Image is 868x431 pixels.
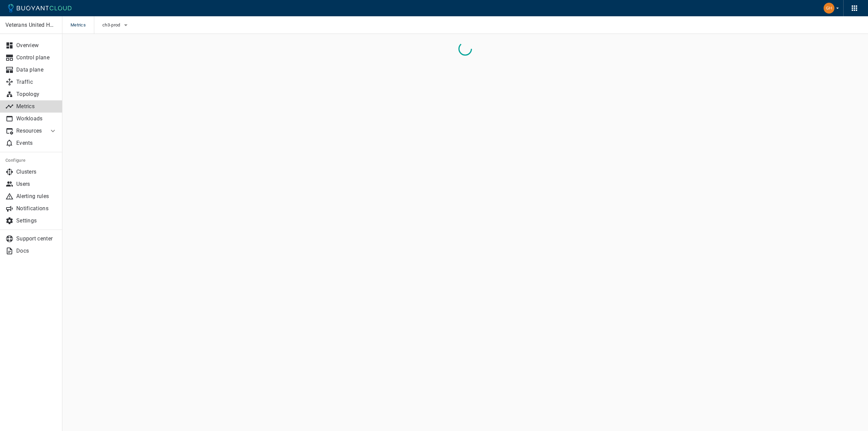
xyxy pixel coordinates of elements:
p: Notifications [16,205,57,212]
p: Settings [16,217,57,224]
p: Data plane [16,66,57,73]
p: Traffic [16,79,57,85]
p: Overview [16,42,57,49]
img: Greg Hanna [824,3,834,14]
p: Support center [16,235,57,242]
p: Topology [16,91,57,98]
p: Metrics [16,103,57,110]
span: Metrics [71,16,94,34]
p: Users [16,181,57,188]
h5: Configure [5,158,57,163]
p: Alerting rules [16,193,57,200]
p: Veterans United Home Loans [5,22,57,28]
p: Events [16,140,57,146]
button: ch3-prod [102,20,130,30]
span: ch3-prod [102,22,121,28]
p: Clusters [16,169,57,175]
p: Workloads [16,115,57,122]
p: Docs [16,248,57,254]
p: Control plane [16,54,57,61]
p: Resources [16,128,43,134]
